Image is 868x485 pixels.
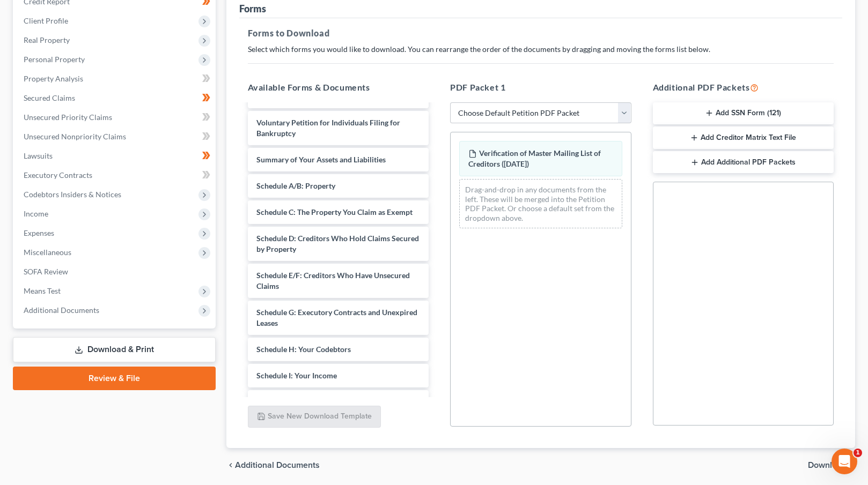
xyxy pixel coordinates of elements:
[24,93,75,102] span: Secured Claims
[256,308,417,327] span: Schedule G: Executory Contracts and Unexpired Leases
[24,132,126,141] span: Unsecured Nonpriority Claims
[653,102,834,125] button: Add SSN Form (121)
[24,248,71,257] span: Miscellaneous
[24,267,68,276] span: SOFA Review
[248,44,834,55] p: Select which forms you would like to download. You can rearrange the order of the documents by dr...
[15,127,216,146] a: Unsecured Nonpriority Claims
[13,337,216,362] a: Download & Print
[256,371,337,380] span: Schedule I: Your Income
[248,27,834,40] h5: Forms to Download
[808,461,855,469] button: Download chevron_right
[15,166,216,185] a: Executory Contracts
[24,35,70,44] span: Real Property
[239,2,266,15] div: Forms
[226,461,320,469] a: chevron_left Additional Documents
[24,305,99,315] span: Additional Documents
[468,148,601,168] span: Verification of Master Mailing List of Creditors ([DATE])
[256,155,386,164] span: Summary of Your Assets and Liabilities
[24,74,83,83] span: Property Analysis
[235,461,320,469] span: Additional Documents
[15,88,216,108] a: Secured Claims
[653,126,834,149] button: Add Creditor Matrix Text File
[24,113,112,122] span: Unsecured Priority Claims
[24,55,85,64] span: Personal Property
[256,345,351,354] span: Schedule H: Your Codebtors
[24,286,61,295] span: Means Test
[653,151,834,174] button: Add Additional PDF Packets
[854,449,862,457] span: 1
[15,108,216,127] a: Unsecured Priority Claims
[808,461,847,469] span: Download
[256,234,419,253] span: Schedule D: Creditors Who Hold Claims Secured by Property
[24,170,92,180] span: Executory Contracts
[450,81,631,94] h5: PDF Packet 1
[256,118,400,138] span: Voluntary Petition for Individuals Filing for Bankruptcy
[653,81,834,94] h5: Additional PDF Packets
[832,449,857,474] iframe: Intercom live chat
[24,151,53,160] span: Lawsuits
[15,69,216,88] a: Property Analysis
[256,181,335,190] span: Schedule A/B: Property
[256,207,413,217] span: Schedule C: The Property You Claim as Exempt
[13,367,216,390] a: Review & File
[24,228,54,237] span: Expenses
[459,179,622,228] div: Drag-and-drop in any documents from the left. These will be merged into the Petition PDF Packet. ...
[248,406,381,428] button: Save New Download Template
[24,190,121,199] span: Codebtors Insiders & Notices
[248,81,429,94] h5: Available Forms & Documents
[24,16,68,25] span: Client Profile
[256,271,410,290] span: Schedule E/F: Creditors Who Have Unsecured Claims
[24,209,48,218] span: Income
[226,461,235,469] i: chevron_left
[15,146,216,166] a: Lawsuits
[15,262,216,281] a: SOFA Review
